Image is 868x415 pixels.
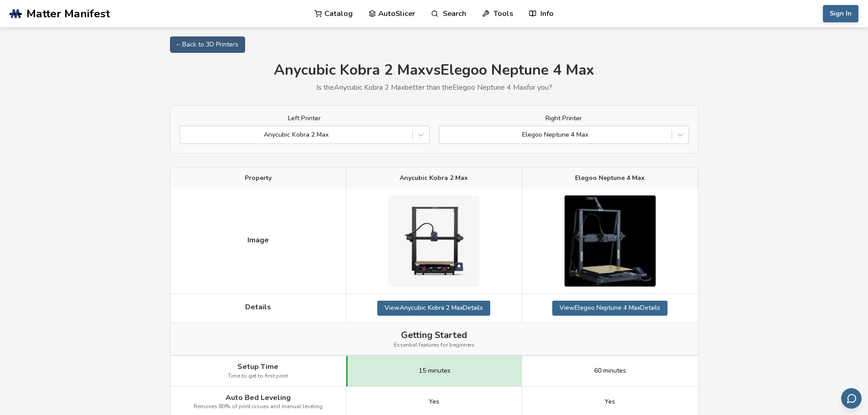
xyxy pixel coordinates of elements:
[429,398,439,405] span: Yes
[841,388,862,409] button: Send feedback via email
[180,115,430,122] label: Left Printer
[400,174,468,182] span: Anycubic Kobra 2 Max
[552,301,668,315] a: ViewElegoo Neptune 4 MaxDetails
[394,342,475,348] span: Essential features for beginners
[388,195,479,287] img: Anycubic Kobra 2 Max
[444,131,446,138] input: Elegoo Neptune 4 Max
[823,5,858,22] button: Sign In
[605,398,615,405] span: Yes
[185,131,186,138] input: Anycubic Kobra 2 Max
[419,367,451,374] span: 15 minutes
[565,195,656,287] img: Elegoo Neptune 4 Max
[401,330,467,340] span: Getting Started
[377,301,490,315] a: ViewAnycubic Kobra 2 MaxDetails
[575,174,645,182] span: Elegoo Neptune 4 Max
[439,115,689,122] label: Right Printer
[170,36,245,53] a: ← Back to 3D Printers
[226,394,291,402] span: Auto Bed Leveling
[594,367,626,374] span: 60 minutes
[245,303,271,311] span: Details
[170,83,699,92] p: Is the Anycubic Kobra 2 Max better than the Elegoo Neptune 4 Max for you?
[170,62,699,79] h1: Anycubic Kobra 2 Max vs Elegoo Neptune 4 Max
[228,373,288,379] span: Time to get to first print
[26,7,110,20] span: Matter Manifest
[247,236,269,244] span: Image
[237,363,278,371] span: Setup Time
[194,404,323,410] span: Removes 80% of print issues and manual leveling
[245,174,272,182] span: Property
